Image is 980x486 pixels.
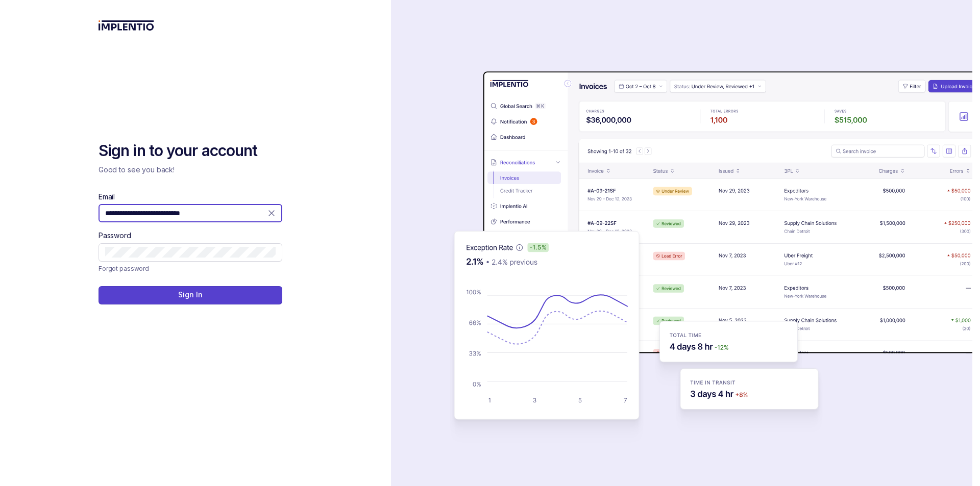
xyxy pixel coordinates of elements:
[99,286,282,304] button: Sign In
[99,141,282,161] h2: Sign in to your account
[99,264,149,274] p: Forgot password
[99,231,131,241] label: Password
[99,192,115,202] label: Email
[99,165,282,175] p: Good to see you back!
[99,264,149,274] a: Link Forgot password
[178,290,202,300] p: Sign In
[99,20,154,31] img: logo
